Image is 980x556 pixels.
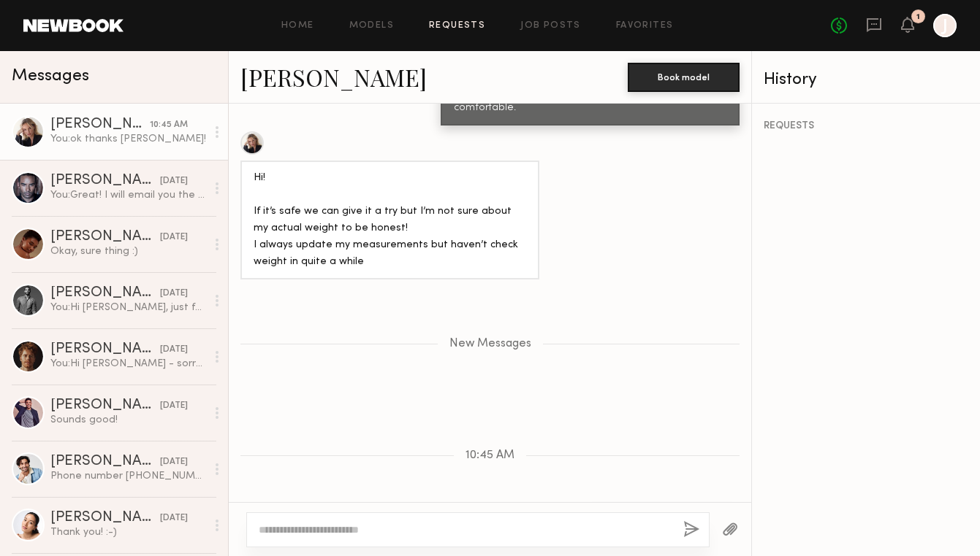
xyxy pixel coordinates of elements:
[50,398,160,413] div: [PERSON_NAME]
[50,117,150,132] div: [PERSON_NAME]
[349,21,394,31] a: Models
[50,230,160,244] div: [PERSON_NAME]
[50,132,206,146] div: You: ok thanks [PERSON_NAME]!
[50,188,206,202] div: You: Great! I will email you the call sheet at the top of next week. Looking forward to having yo...
[160,455,188,469] div: [DATE]
[160,231,188,244] div: [DATE]
[50,525,206,539] div: Thank you! :-)
[764,72,968,88] div: History
[281,21,314,31] a: Home
[916,13,920,21] div: 1
[160,287,188,301] div: [DATE]
[520,21,581,31] a: Job Posts
[254,170,526,271] div: Hi! If it’s safe we can give it a try but I’m not sure about my actual weight to be honest! I alw...
[933,14,957,37] a: J
[160,174,188,188] div: [DATE]
[150,118,188,132] div: 10:45 AM
[50,357,206,371] div: You: Hi [PERSON_NAME] - sorry for the late response but we figured it out, all set. Thanks again.
[50,244,206,258] div: Okay, sure thing :)
[50,301,206,314] div: You: Hi [PERSON_NAME], just following up here! We're hoping to lock by EOW
[466,449,514,462] span: 10:45 AM
[429,21,485,31] a: Requests
[50,286,160,301] div: [PERSON_NAME]
[160,399,188,413] div: [DATE]
[50,342,160,357] div: [PERSON_NAME]
[449,338,531,350] span: New Messages
[50,455,160,469] div: [PERSON_NAME]
[764,121,968,131] div: REQUESTS
[50,511,160,525] div: [PERSON_NAME]
[160,511,188,525] div: [DATE]
[50,469,206,483] div: Phone number [PHONE_NUMBER] Email [EMAIL_ADDRESS][DOMAIN_NAME]
[628,63,740,92] button: Book model
[616,21,674,31] a: Favorites
[628,70,740,82] a: Book model
[160,343,188,357] div: [DATE]
[50,174,160,188] div: [PERSON_NAME]
[50,413,206,427] div: Sounds good!
[12,68,89,85] span: Messages
[240,61,427,93] a: [PERSON_NAME]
